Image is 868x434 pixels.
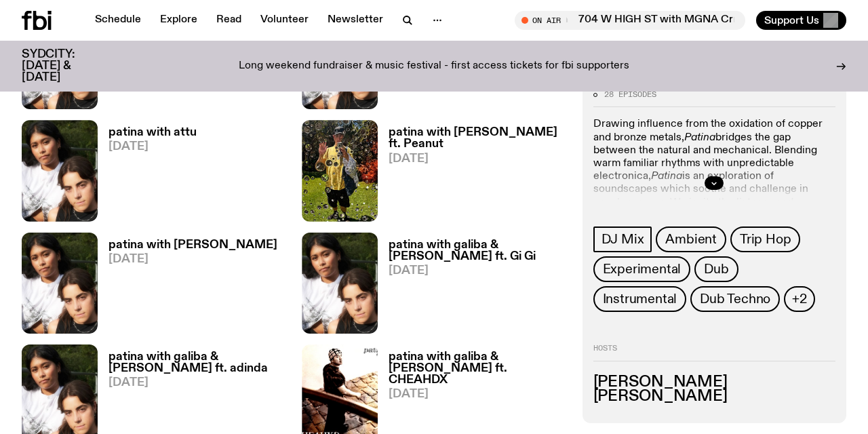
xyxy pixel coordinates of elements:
a: Dub Techno [690,286,780,312]
span: +2 [792,292,807,307]
span: [DATE] [108,254,277,265]
span: [DATE] [389,265,566,277]
a: Schedule [87,11,149,30]
span: [DATE] [108,141,197,153]
a: patina with [PERSON_NAME][DATE] [98,239,277,334]
a: patina with attu[DATE] [98,127,197,221]
h3: patina with galiba & [PERSON_NAME] ft. CHEAHDX [389,351,566,386]
span: Dub [704,262,728,277]
a: patina with [PERSON_NAME] ft. Peanut[DATE] [378,127,566,221]
h3: patina with [PERSON_NAME] [108,239,277,251]
a: Explore [152,11,205,30]
span: Trip Hop [740,232,791,247]
a: Instrumental [593,286,687,312]
span: Ambient [665,232,717,247]
span: [DATE] [389,389,566,400]
a: Read [208,11,250,30]
button: +2 [784,286,815,312]
a: Dub [694,256,738,282]
a: Experimental [593,256,691,282]
button: Support Us [756,11,846,30]
a: patina with galiba & [PERSON_NAME] ft. Gi Gi[DATE] [378,239,566,334]
span: [DATE] [389,153,566,165]
p: Long weekend fundraiser & music festival - first access tickets for fbi supporters [239,60,629,73]
span: Experimental [603,262,682,277]
h3: patina with [PERSON_NAME] ft. Peanut [389,127,566,150]
h3: patina with attu [108,127,197,138]
span: DJ Mix [601,232,644,247]
a: Trip Hop [730,226,800,252]
em: Patina [684,132,715,143]
span: [DATE] [108,377,285,389]
span: Dub Techno [700,292,770,307]
h2: Hosts [593,344,835,361]
a: Volunteer [252,11,317,30]
h3: [PERSON_NAME] [593,389,835,404]
h3: SYDCITY: [DATE] & [DATE] [22,49,108,83]
p: Drawing influence from the oxidation of copper and bronze metals, bridges the gap between the nat... [593,118,835,274]
span: 28 episodes [604,91,656,98]
a: DJ Mix [593,226,652,252]
a: Ambient [656,226,726,252]
span: Support Us [764,14,819,26]
button: On Air704 W HIGH ST with MGNA Crrrta704 W HIGH ST with MGNA Crrrta [515,11,745,30]
h3: patina with galiba & [PERSON_NAME] ft. Gi Gi [389,239,566,262]
a: Newsletter [319,11,391,30]
h3: patina with galiba & [PERSON_NAME] ft. adinda [108,351,285,374]
h3: [PERSON_NAME] [593,375,835,390]
span: Instrumental [603,292,677,307]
